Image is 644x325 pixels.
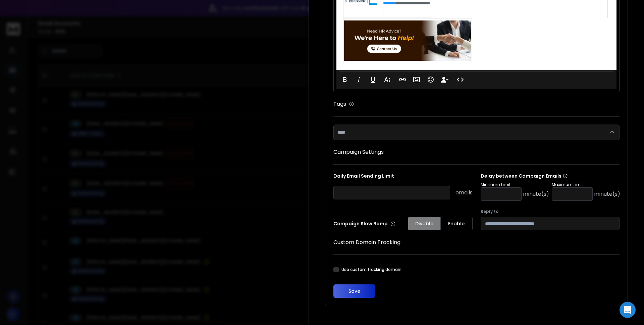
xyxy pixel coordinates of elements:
label: Reply to [481,209,620,214]
p: Campaign Slow Ramp [333,220,395,227]
h1: Custom Domain Tracking [333,238,620,246]
button: More Text [381,73,393,86]
button: Enable [440,217,473,230]
p: minute(s) [594,190,620,198]
h1: Campaign Settings [333,148,620,156]
button: Insert Link (⌘K) [396,73,409,86]
p: minute(s) [523,190,549,198]
button: Insert Unsubscribe Link [438,73,451,86]
button: Bold (⌘B) [338,73,351,86]
p: Daily Email Sending Limit [333,173,473,182]
p: Maximum Limit [552,182,620,187]
button: Italic (⌘I) [353,73,365,86]
p: Delay between Campaign Emails [481,173,620,179]
button: Code View [454,73,467,86]
button: Disable [408,217,440,230]
p: emails [455,189,473,197]
div: Open Intercom Messenger [620,302,636,318]
p: Minimum Limit [481,182,549,187]
button: Save [333,284,375,298]
label: Use custom tracking domain [341,267,401,272]
h1: Tags [333,100,346,108]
